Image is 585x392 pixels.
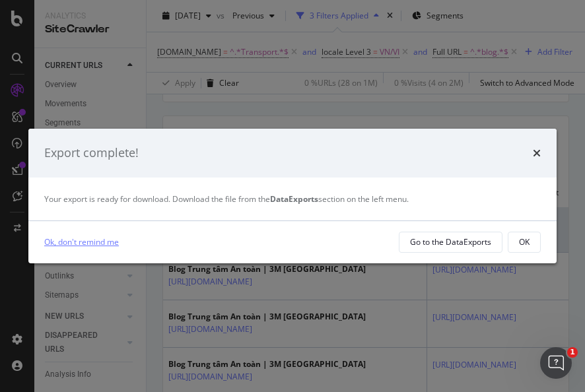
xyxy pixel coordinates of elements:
button: OK [508,232,541,253]
span: 1 [567,347,578,358]
div: OK [519,236,530,247]
div: times [533,145,541,162]
span: section on the left menu. [270,193,409,205]
div: modal [28,129,557,263]
div: Go to the DataExports [410,236,491,247]
a: Ok, don't remind me [44,235,119,249]
div: Your export is ready for download. Download the file from the [44,193,541,205]
button: Go to the DataExports [399,232,502,253]
iframe: Intercom live chat [540,347,572,379]
strong: DataExports [270,193,318,205]
div: Export complete! [44,145,139,162]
